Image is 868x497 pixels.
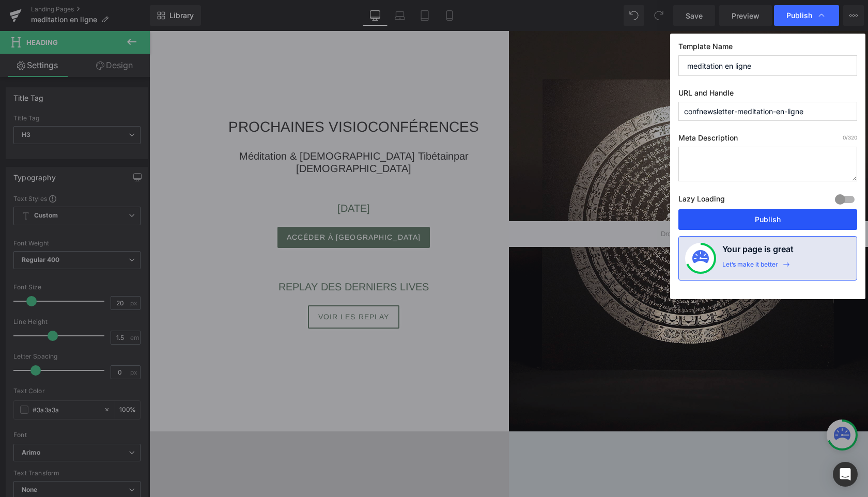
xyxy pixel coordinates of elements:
[722,243,794,260] h4: Your page is great
[692,250,709,267] img: onboarding-status.svg
[786,11,812,20] span: Publish
[678,42,857,55] label: Template Name
[843,134,857,141] span: /320
[678,192,725,209] label: Lazy Loading
[678,88,857,102] label: URL and Handle
[79,88,330,104] span: PROCHAINES VISIOCONFÉRENCES
[722,260,778,274] div: Let’s make it better
[129,250,280,261] span: REPLAY DES DERNIERS LIVES
[90,119,304,131] span: Méditation & [DEMOGRAPHIC_DATA] Tibétain
[678,209,857,230] button: Publish
[137,202,271,210] span: ACCÉDER À [GEOGRAPHIC_DATA]
[843,134,846,141] span: 0
[678,133,857,147] label: Meta Description
[159,274,251,298] a: VOIR LES REPLAY
[128,196,281,217] a: ACCÉDER À [GEOGRAPHIC_DATA]
[833,462,858,487] div: Open Intercom Messenger
[147,119,319,143] span: par [DEMOGRAPHIC_DATA]
[169,282,240,290] span: VOIR LES REPLAY
[188,172,221,183] span: [DATE]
